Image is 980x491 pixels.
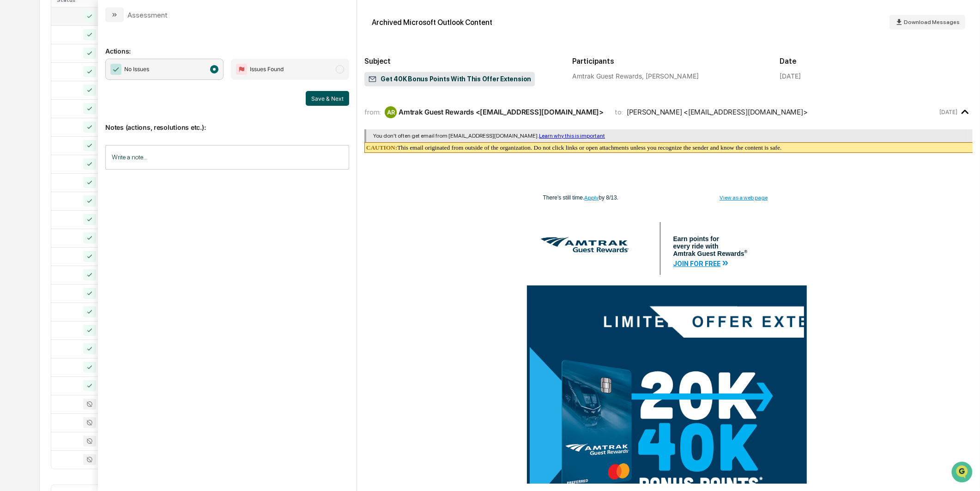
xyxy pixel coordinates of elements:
div: 🖐️ [9,117,17,125]
div: Amtrak Guest Rewards, [PERSON_NAME] [572,72,765,80]
div: 🗄️ [67,117,74,125]
img: OFFER EXTENDED [530,291,804,339]
span: » [722,256,729,268]
h2: Date [780,57,973,66]
button: Save & Next [306,91,349,106]
span: There’s still time. by 8/13. [543,194,619,201]
a: 🖐️Preclearance [6,113,63,129]
div: AR [385,106,397,118]
div: Assessment [127,11,168,19]
span: Earn points for every ride with [673,235,720,250]
div: We're available if you need us! [31,80,117,87]
a: 🔎Data Lookup [6,130,62,147]
a: JOIN FOR FREE » [673,260,729,267]
span: Issues Found [250,65,284,74]
button: Download Messages [889,15,965,30]
div: [DATE] [780,72,801,80]
div: Amtrak Guest Rewards <[EMAIL_ADDRESS][DOMAIN_NAME]> [399,108,604,116]
div: Archived Microsoft Outlook Content [372,18,492,27]
p: How can we help? [9,19,168,34]
time: Wednesday, August 6, 2025 at 3:13:26 PM [939,109,957,115]
span: JOIN FOR FREE [673,260,721,267]
p: Notes (actions, resolutions etc.): [105,112,349,131]
img: Flag [236,64,247,75]
div: [PERSON_NAME] <[EMAIL_ADDRESS][DOMAIN_NAME]> [627,108,808,116]
a: Apply [584,194,599,201]
div: This email originated from outside of the organization. Do not click links or open attachments un... [364,142,976,153]
div: You don't often get email from [EMAIL_ADDRESS][DOMAIN_NAME]. [373,133,966,139]
h2: Subject [364,57,557,66]
span: Get 40K Bonus Points With This Offer Extension [368,75,531,84]
span: Download Messages [904,19,960,25]
div: 🔎 [9,135,17,142]
span: CAUTION: [366,144,397,151]
sup: ® [744,249,748,254]
a: Powered byPylon [65,156,112,164]
span: from: [364,108,381,116]
span: Data Lookup [18,134,58,143]
img: 1746055101610-c473b297-6a78-478c-a979-82029cc54cd1 [9,71,26,87]
span: to: [615,108,623,116]
a: Learn why this is important [539,133,605,139]
iframe: Open customer support [950,461,975,485]
a: View as a web page [720,194,768,201]
span: Amtrak Guest Rewards [673,250,748,257]
p: Actions: [105,36,349,55]
span: Preclearance [18,116,60,126]
span: No Issues [124,65,149,74]
button: Start new chat [157,73,168,85]
a: Amtrak [538,237,645,253]
img: Checkmark [110,64,121,75]
span: Attestations [76,116,115,126]
span: Pylon [92,157,112,164]
a: 🗄️Attestations [63,113,118,129]
div: Start new chat [31,71,151,80]
img: Amtrak Guest Rewards [538,237,631,253]
h2: Participants [572,57,765,66]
